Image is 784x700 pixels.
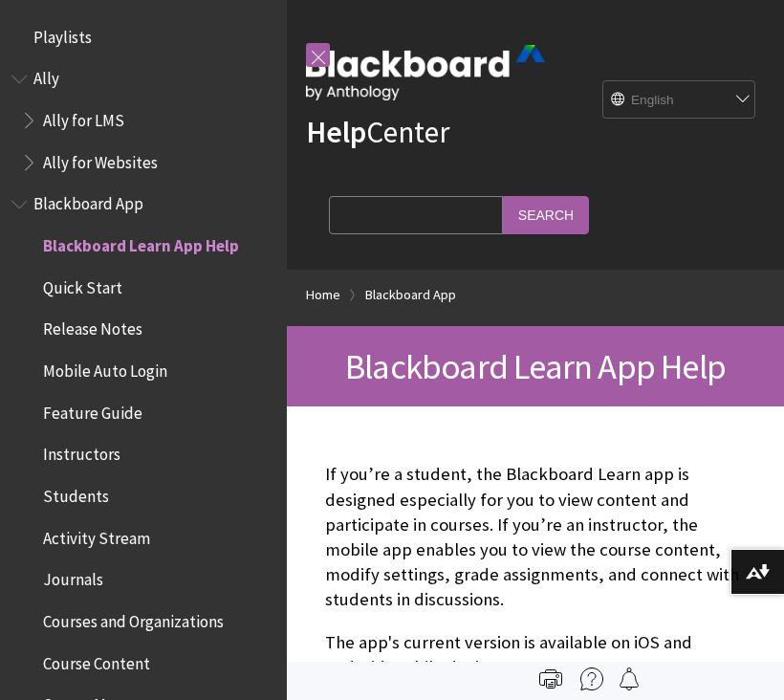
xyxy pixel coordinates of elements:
[43,314,142,339] span: Release Notes
[365,283,456,307] a: Blackboard App
[503,196,589,233] input: Search
[43,272,122,297] span: Quick Start
[325,630,746,680] p: The app's current version is available on iOS and Android mobile devices.
[43,480,109,506] span: Students
[306,45,545,100] img: Blackboard by Anthology
[43,564,103,590] span: Journals
[603,81,756,120] select: Site Language Selector
[325,462,746,612] p: If you’re a student, the Blackboard Learn app is designed especially for you to view content and ...
[580,667,603,690] img: More help
[43,522,150,548] span: Activity Stream
[33,63,59,89] span: Ally
[43,104,124,130] span: Ally for LMS
[539,667,562,690] img: Print
[43,439,120,465] span: Instructors
[43,647,150,673] span: Course Content
[43,605,224,631] span: Courses and Organizations
[618,667,641,690] img: Follow this page
[43,230,239,255] span: Blackboard Learn App Help
[43,397,142,423] span: Feature Guide
[11,63,275,179] nav: Book outline for Anthology Ally Help
[306,283,340,307] a: Home
[33,188,143,214] span: Blackboard App
[33,21,92,47] span: Playlists
[11,21,275,54] nav: Book outline for Playlists
[306,113,366,151] strong: Help
[43,146,158,172] span: Ally for Websites
[306,113,449,151] a: HelpCenter
[345,344,726,388] span: Blackboard Learn App Help
[43,355,167,381] span: Mobile Auto Login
